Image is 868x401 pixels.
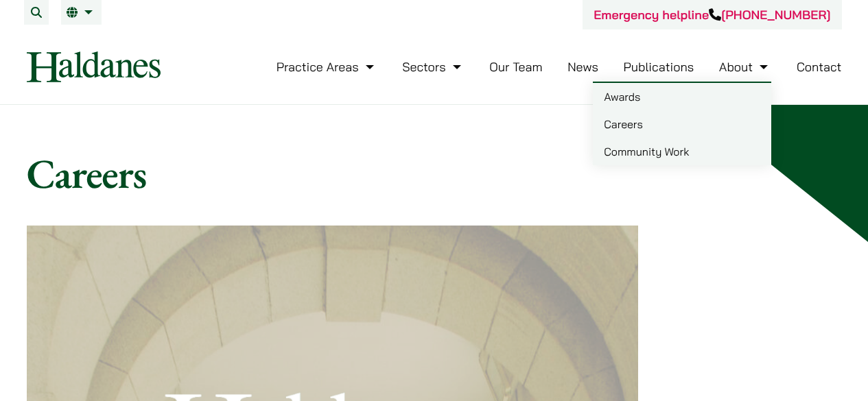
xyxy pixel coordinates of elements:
[797,59,842,75] a: Contact
[719,59,771,75] a: About
[402,59,464,75] a: Sectors
[593,110,771,138] a: Careers
[489,59,542,75] a: Our Team
[567,59,598,75] a: News
[67,7,96,18] a: EN
[624,59,694,75] a: Publications
[594,7,830,23] a: Emergency helpline[PHONE_NUMBER]
[593,138,771,165] a: Community Work
[593,83,771,110] a: Awards
[27,149,842,198] h1: Careers
[277,59,377,75] a: Practice Areas
[27,51,161,82] img: Logo of Haldanes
